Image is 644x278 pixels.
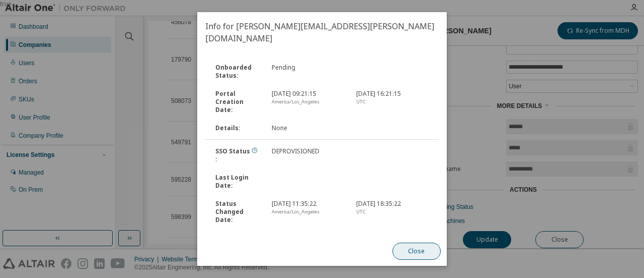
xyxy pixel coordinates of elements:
div: [DATE] 09:21:15 [266,90,350,114]
div: Status Changed Date : [209,200,266,224]
div: America/Los_Angeles [272,98,344,106]
div: America/Los_Angeles [272,208,344,216]
div: Last Login Date : [209,174,266,190]
div: Pending [266,64,350,80]
div: Onboarded Status : [209,64,266,80]
div: Details : [209,124,266,132]
div: SSO Status : [209,147,266,163]
button: Close [392,243,441,260]
div: Portal Creation Date : [209,90,266,114]
div: [DATE] 16:21:15 [350,90,435,114]
div: [DATE] 11:35:22 [266,200,350,224]
div: UTC [356,208,429,216]
div: DEPROVISIONED [266,147,350,163]
div: [DATE] 18:35:22 [350,200,435,224]
div: UTC [356,98,429,106]
h2: Info for [PERSON_NAME][EMAIL_ADDRESS][PERSON_NAME][DOMAIN_NAME] [197,12,447,52]
div: None [266,124,350,132]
